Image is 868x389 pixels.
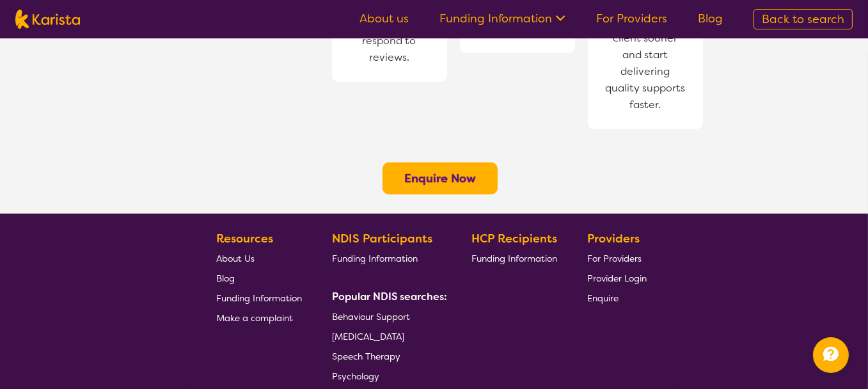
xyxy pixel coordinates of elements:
[332,331,404,342] span: [MEDICAL_DATA]
[587,268,647,288] a: Provider Login
[216,273,235,284] span: Blog
[15,10,80,29] img: Karista logo
[216,312,293,324] span: Make a complaint
[762,12,844,27] span: Back to search
[332,290,447,303] b: Popular NDIS searches:
[471,231,557,246] b: HCP Recipients
[332,366,442,386] a: Psychology
[332,231,432,246] b: NDIS Participants
[216,288,302,308] a: Funding Information
[332,306,442,326] a: Behaviour Support
[471,253,557,264] span: Funding Information
[813,337,849,373] button: Channel Menu
[587,273,647,284] span: Provider Login
[587,253,642,264] span: For Providers
[332,248,442,268] a: Funding Information
[404,171,476,186] a: Enquire Now
[332,346,442,366] a: Speech Therapy
[332,311,410,322] span: Behaviour Support
[359,11,409,26] a: About us
[216,231,273,246] b: Resources
[332,253,418,264] span: Funding Information
[587,288,647,308] a: Enquire
[596,11,667,26] a: For Providers
[216,248,302,268] a: About Us
[587,292,619,304] span: Enquire
[383,163,498,194] button: Enquire Now
[216,308,302,328] a: Make a complaint
[587,248,647,268] a: For Providers
[216,268,302,288] a: Blog
[332,326,442,346] a: [MEDICAL_DATA]
[471,248,557,268] a: Funding Information
[439,11,565,26] a: Funding Information
[216,253,255,264] span: About Us
[754,9,853,29] a: Back to search
[332,370,379,382] span: Psychology
[587,231,640,246] b: Providers
[698,11,723,26] a: Blog
[332,351,400,362] span: Speech Therapy
[216,292,302,304] span: Funding Information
